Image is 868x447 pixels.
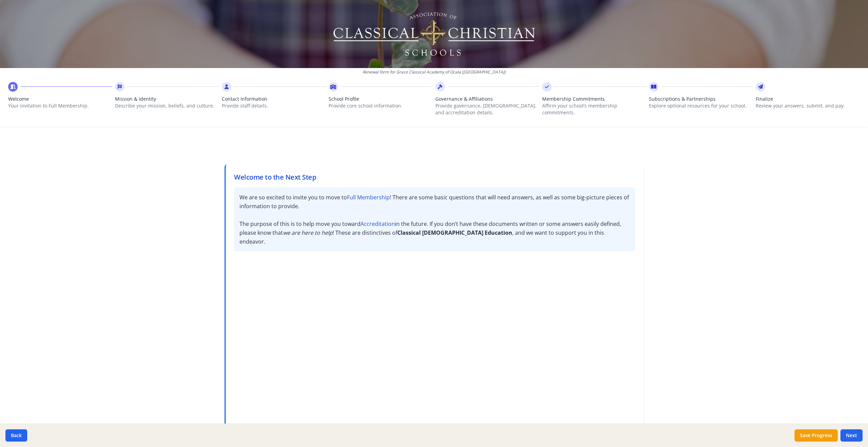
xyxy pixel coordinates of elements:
span: Contact Information [222,96,326,102]
strong: Full Membership [347,194,390,201]
p: Review your answers, submit, and pay. [756,102,860,109]
p: Affirm your school’s membership commitments. [542,102,646,116]
strong: Accreditation [361,220,395,228]
span: Membership Commitments [542,96,646,102]
button: Next [840,429,863,442]
p: Provide governance, [DEMOGRAPHIC_DATA], and accreditation details. [435,102,539,116]
p: We are so excited to invite you to move to ! There are some basic questions that will need answer... [234,187,635,251]
p: Explore optional resources for your school. [649,102,753,109]
span: Finalize [756,96,860,102]
span: Welcome [8,96,112,102]
span: Governance & Affiliations [435,96,539,102]
p: Your invitation to Full Membership. [8,102,112,109]
span: Subscriptions & Partnerships [649,96,753,102]
iframe: Olivia Membership [284,260,585,441]
em: we are here to help [283,229,333,236]
button: Save Progress [795,429,838,442]
strong: Classical [DEMOGRAPHIC_DATA] Education [397,229,512,236]
p: Provide core school information. [329,102,433,109]
span: Mission & Identity [115,96,219,102]
p: Describe your mission, beliefs, and culture. [115,102,219,109]
img: Logo [332,10,536,58]
h2: Welcome to the Next Step [234,172,635,182]
span: School Profile [329,96,433,102]
p: Provide staff details. [222,102,326,109]
button: Back [5,429,27,442]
